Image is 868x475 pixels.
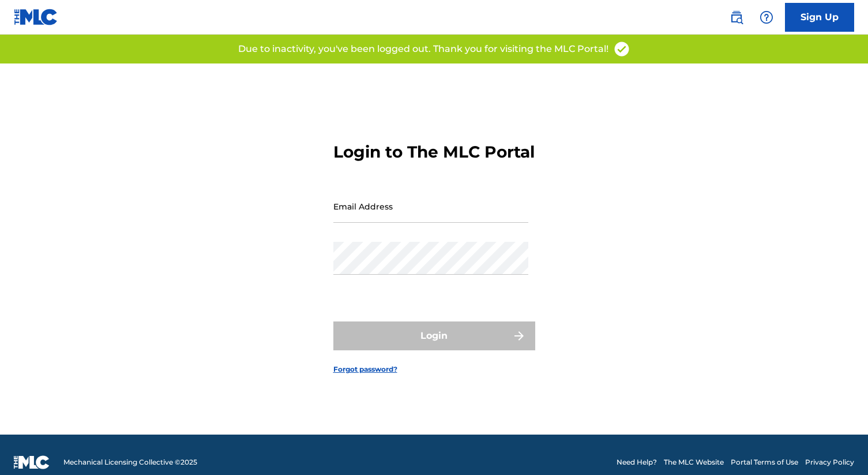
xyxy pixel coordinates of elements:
a: The MLC Website [664,457,724,467]
a: Forgot password? [333,364,397,375]
div: Help [755,6,778,29]
img: access [613,40,630,58]
a: Sign Up [785,3,854,32]
iframe: Chat Widget [810,420,868,475]
a: Privacy Policy [805,457,854,467]
p: Due to inactivity, you've been logged out. Thank you for visiting the MLC Portal! [238,42,608,56]
img: logo [14,455,50,469]
img: search [730,10,743,24]
a: Need Help? [617,457,657,467]
h3: Login to The MLC Portal [333,142,535,162]
a: Portal Terms of Use [731,457,798,467]
a: Public Search [725,6,748,29]
span: Mechanical Licensing Collective © 2025 [63,457,197,467]
img: help [760,10,773,24]
img: MLC Logo [14,9,58,25]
